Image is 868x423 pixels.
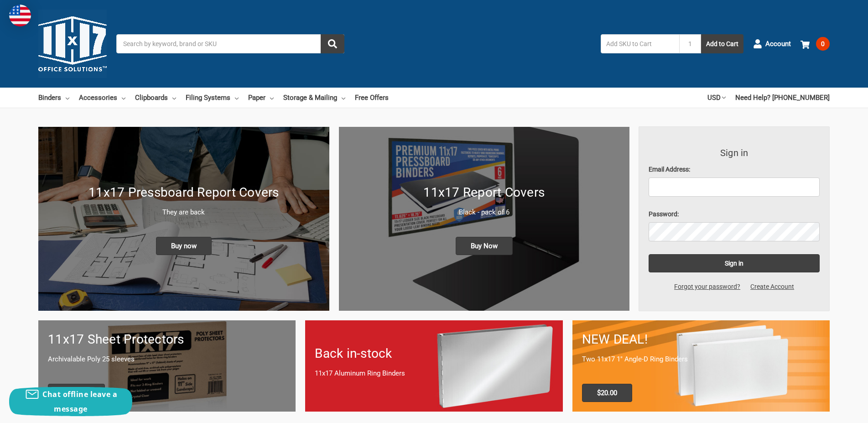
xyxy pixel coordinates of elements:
[753,32,791,56] a: Account
[116,34,344,53] input: Search by keyword, brand or SKU
[348,207,620,218] p: Black - pack of 6
[48,330,286,349] h1: 11x17 Sheet Protectors
[79,88,125,108] a: Accessories
[582,330,820,349] h1: NEW DEAL!
[800,32,830,56] a: 0
[38,88,69,108] a: Binders
[456,237,513,255] span: Buy Now
[707,88,726,108] a: USD
[669,282,745,292] a: Forgot your password?
[572,320,830,411] a: 11x17 Binder 2-pack only $20.00 NEW DEAL! Two 11x17 1" Angle-D Ring Binders $20.00
[42,389,117,414] span: Chat offline leave a message
[601,34,679,53] input: Add SKU to Cart
[355,88,389,108] a: Free Offers
[339,127,630,311] a: 11x17 Report Covers 11x17 Report Covers Black - pack of 6 Buy Now
[315,368,553,379] p: 11x17 Aluminum Ring Binders
[9,387,132,416] button: Chat offline leave a message
[582,354,820,365] p: Two 11x17 1" Angle-D Ring Binders
[38,320,296,411] a: 11x17 sheet protectors 11x17 Sheet Protectors Archivalable Poly 25 sleeves Buy Now
[339,127,630,311] img: 11x17 Report Covers
[745,282,799,292] a: Create Account
[649,146,820,160] h3: Sign in
[283,88,345,108] a: Storage & Mailing
[38,127,329,311] a: New 11x17 Pressboard Binders 11x17 Pressboard Report Covers They are back Buy now
[135,88,176,108] a: Clipboards
[48,183,320,202] h1: 11x17 Pressboard Report Covers
[156,237,212,255] span: Buy now
[701,34,743,53] button: Add to Cart
[735,88,830,108] a: Need Help? [PHONE_NUMBER]
[348,183,620,202] h1: 11x17 Report Covers
[649,254,820,272] input: Sign in
[649,209,820,219] label: Password:
[248,88,274,108] a: Paper
[582,384,632,402] span: $20.00
[649,165,820,174] label: Email Address:
[765,39,791,49] span: Account
[186,88,239,108] a: Filing Systems
[315,344,553,363] h1: Back in-stock
[38,127,329,311] img: New 11x17 Pressboard Binders
[305,320,562,411] a: Back in-stock 11x17 Aluminum Ring Binders
[793,398,868,423] iframe: Google Customer Reviews
[48,354,286,365] p: Archivalable Poly 25 sleeves
[48,384,105,402] span: Buy Now
[48,207,320,218] p: They are back
[38,10,107,78] img: 11x17.com
[816,37,830,51] span: 0
[9,5,31,26] img: duty and tax information for United States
